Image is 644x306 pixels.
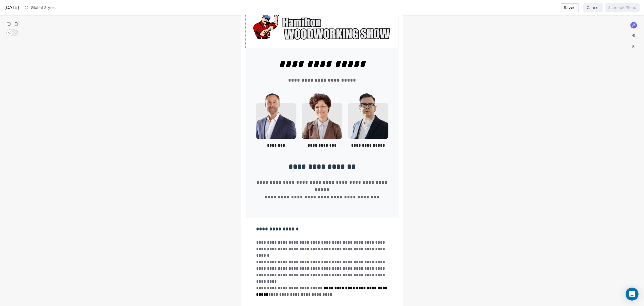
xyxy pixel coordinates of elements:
[561,3,579,12] button: Saved
[21,4,59,11] button: Global Styles
[605,3,640,12] button: Schedule/Send
[626,288,639,301] div: Open Intercom Messenger
[583,3,603,12] button: Cancel
[4,4,19,11] span: [DATE]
